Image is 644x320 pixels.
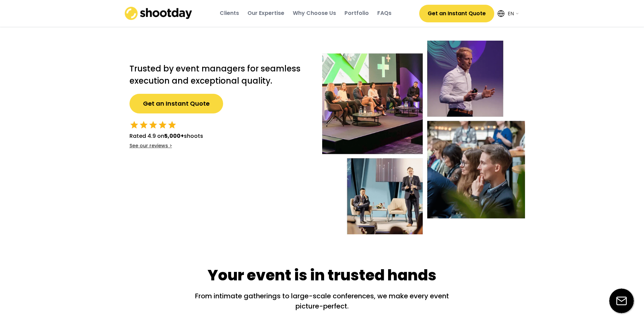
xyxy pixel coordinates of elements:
[498,10,504,17] img: Icon%20feather-globe%20%281%29.svg
[164,132,184,140] strong: 5,000+
[129,120,139,130] button: star
[220,9,239,17] div: Clients
[158,120,167,130] button: star
[129,63,309,87] h2: Trusted by event managers for seamless execution and exceptional quality.
[167,120,177,130] button: star
[129,94,223,113] button: Get an Instant Quote
[129,143,172,149] div: See our reviews >
[419,5,494,22] button: Get an Instant Quote
[125,7,192,20] img: shootday_logo.png
[139,120,148,130] button: star
[322,41,525,234] img: Event-hero-intl%402x.webp
[377,9,391,17] div: FAQs
[129,132,203,140] div: Rated 4.9 on shoots
[247,9,284,17] div: Our Expertise
[609,289,634,313] img: email-icon%20%281%29.svg
[187,291,457,311] div: From intimate gatherings to large-scale conferences, we make every event picture-perfect.
[344,9,369,17] div: Portfolio
[148,120,158,130] button: star
[208,265,436,286] div: Your event is in trusted hands
[293,9,336,17] div: Why Choose Us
